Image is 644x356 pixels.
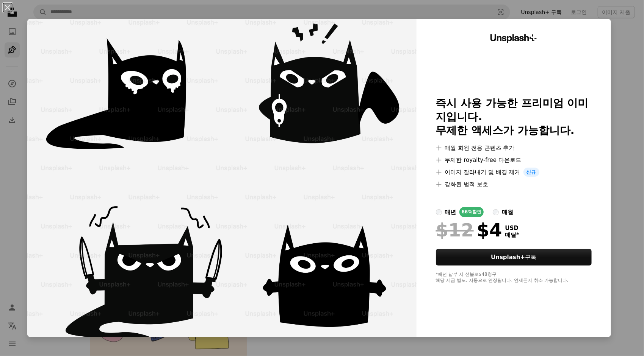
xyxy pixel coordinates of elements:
[436,209,442,215] input: 매년66%할인
[523,168,539,177] span: 신규
[436,220,502,240] div: $4
[502,208,513,217] div: 매월
[493,209,499,215] input: 매월
[459,207,484,217] div: 66% 할인
[436,180,592,189] li: 강화된 법적 보호
[436,220,474,240] span: $12
[436,143,592,152] li: 매월 회원 전용 콘텐츠 추가
[436,272,592,284] div: *매년 납부 시 선불로 $48 청구 해당 세금 별도. 자동으로 연장됩니다. 언제든지 취소 가능합니다.
[436,168,592,177] li: 이미지 잘라내기 및 배경 제거
[505,225,520,232] span: USD
[436,96,592,137] h2: 즉시 사용 가능한 프리미엄 이미지입니다. 무제한 액세스가 가능합니다.
[445,208,456,217] div: 매년
[436,249,592,266] button: Unsplash+구독
[491,254,525,261] strong: Unsplash+
[436,155,592,165] li: 무제한 royalty-free 다운로드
